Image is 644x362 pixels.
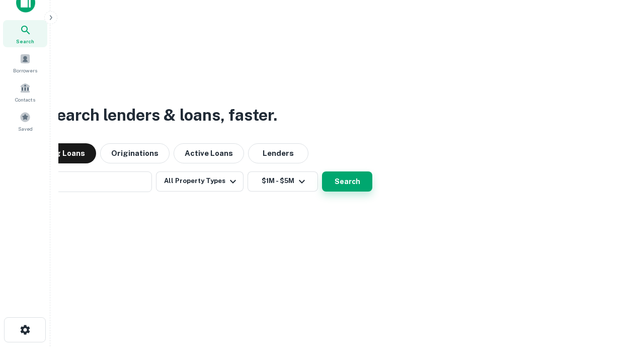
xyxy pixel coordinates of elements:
[16,37,34,45] span: Search
[3,78,47,106] a: Contacts
[100,143,170,163] button: Originations
[3,49,47,76] a: Borrowers
[322,171,372,192] button: Search
[15,96,35,104] span: Contacts
[46,103,277,127] h3: Search lenders & loans, faster.
[248,171,318,192] button: $1M - $5M
[13,66,37,74] span: Borrowers
[156,171,244,192] button: All Property Types
[3,108,47,135] a: Saved
[174,143,244,163] button: Active Loans
[18,125,33,133] span: Saved
[248,143,308,163] button: Lenders
[3,20,47,47] a: Search
[594,249,644,298] iframe: Chat Widget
